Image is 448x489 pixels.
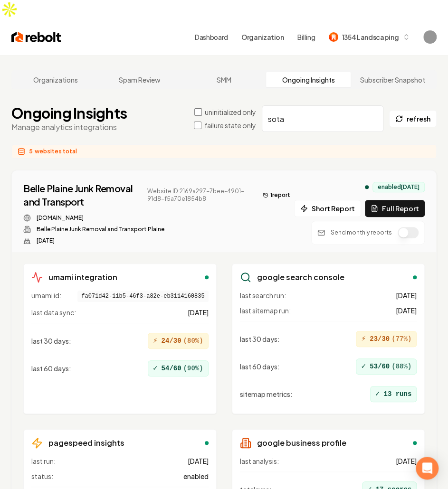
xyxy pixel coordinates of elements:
span: [DATE] [396,291,417,300]
span: ✓ [361,361,366,372]
img: 1354 Landscaping [329,32,338,42]
span: last search run: [240,291,286,300]
a: Ongoing Insights [266,72,350,87]
div: Website [23,214,294,222]
span: fa071d42-11b5-46f3-a82e-eb3114160835 [77,291,208,302]
span: [DATE] [396,306,417,315]
div: enabled [DATE] [372,182,425,192]
span: ( 88 %) [391,362,411,371]
span: ( 80 %) [183,336,203,346]
h3: pagespeed insights [48,437,124,449]
span: last 60 days : [240,362,280,371]
span: [DATE] [396,456,417,466]
span: last data sync: [31,308,76,317]
h1: Ongoing Insights [11,104,127,122]
p: Send monthly reports [331,229,392,236]
div: analytics enabled [365,185,369,189]
div: 13 runs [370,386,417,402]
span: [DATE] [188,308,209,317]
div: 53/60 [356,358,417,375]
button: Short Report [294,200,361,217]
span: ⚡ [153,335,158,347]
span: ✓ [153,363,158,374]
span: umami id: [31,291,61,302]
div: enabled [413,441,417,445]
span: last 60 days : [31,364,71,373]
span: last 30 days : [240,334,280,344]
input: Search by company name or website ID [262,105,383,132]
span: last run: [31,456,56,466]
div: enabled [205,275,209,279]
button: Organization [236,28,290,46]
a: Organizations [13,72,97,87]
span: last sitemap run: [240,306,291,315]
a: Subscriber Snapshot [351,72,435,87]
span: [DATE] [188,456,209,466]
label: uninitialized only [205,107,256,117]
button: Billing [297,32,315,42]
span: ✓ [375,388,380,400]
label: failure state only [204,121,256,130]
a: Spam Review [97,72,181,87]
div: 54/60 [148,360,209,376]
span: 1354 Landscaping [342,32,399,42]
h3: umami integration [48,272,117,283]
button: Full Report [365,200,425,217]
span: last 30 days : [31,336,71,346]
div: 23/30 [356,331,417,347]
a: Belle Plaine Junk Removal and Transport [23,182,143,208]
span: sitemap metrics : [240,389,293,399]
h3: google search console [257,272,344,283]
span: ( 90 %) [183,364,203,373]
span: enabled [183,471,209,481]
span: ( 77 %) [391,334,411,344]
div: enabled [205,441,209,445]
img: Sagar Soni [423,30,437,44]
button: refresh [389,110,437,127]
span: ⚡ [361,333,366,345]
span: last analysis: [240,456,279,466]
a: SMM [182,72,266,87]
button: Open user button [423,30,437,44]
span: 5 [29,148,33,155]
div: enabled [413,275,417,279]
a: [DOMAIN_NAME] [37,214,84,222]
a: Dashboard [195,32,228,42]
span: Website ID: 2169a297-7bee-4901-91d8-f5a70e1854b8 [147,188,255,203]
img: Rebolt Logo [11,30,61,44]
p: Manage analytics integrations [11,122,127,133]
div: 24/30 [148,333,209,349]
button: 1report [259,189,294,201]
div: Open Intercom Messenger [416,457,438,480]
span: status: [31,471,53,481]
h3: google business profile [257,437,346,449]
span: websites total [35,148,77,155]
